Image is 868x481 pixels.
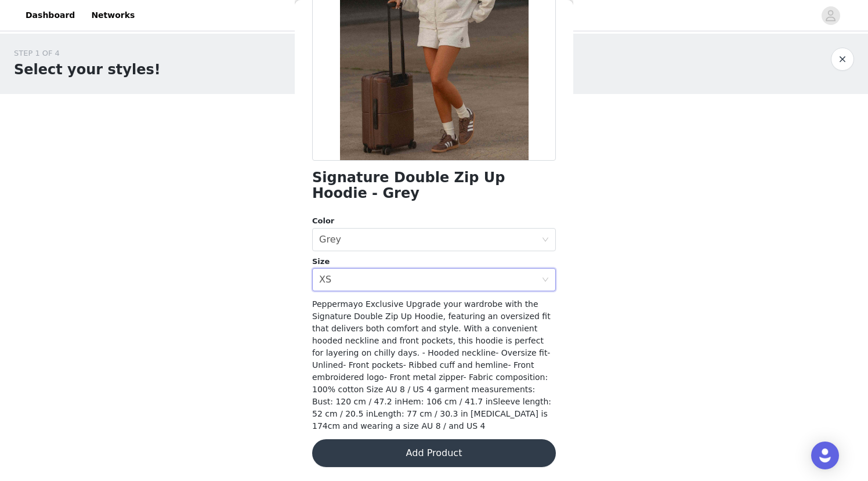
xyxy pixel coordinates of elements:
a: Dashboard [19,2,82,28]
div: Open Intercom Messenger [811,442,839,469]
div: avatar [825,6,836,25]
a: Networks [84,2,142,28]
div: XS [319,269,331,291]
div: STEP 1 OF 4 [14,48,161,59]
span: Peppermayo Exclusive Upgrade your wardrobe with the Signature Double Zip Up Hoodie, featuring an ... [312,299,551,431]
div: Size [312,256,556,267]
button: Add Product [312,439,556,467]
div: Color [312,215,556,227]
h1: Signature Double Zip Up Hoodie - Grey [312,170,556,201]
div: Grey [319,229,341,251]
h1: Select your styles! [14,59,161,80]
